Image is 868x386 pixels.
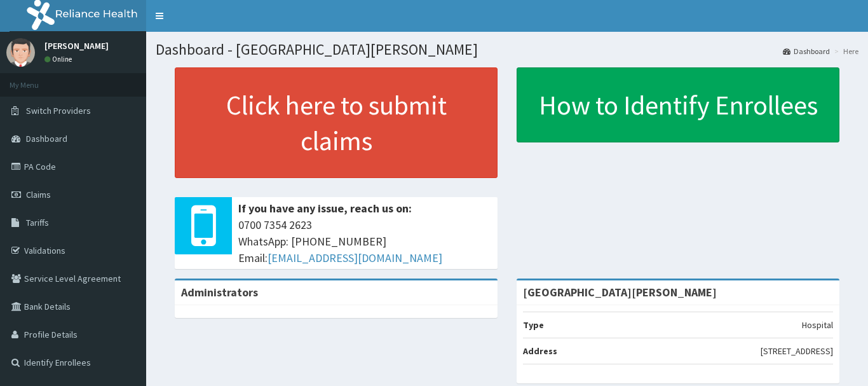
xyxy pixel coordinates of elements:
span: Dashboard [26,133,67,144]
strong: [GEOGRAPHIC_DATA][PERSON_NAME] [523,285,717,300]
h1: Dashboard - [GEOGRAPHIC_DATA][PERSON_NAME] [156,41,858,58]
li: Here [831,46,858,57]
b: Administrators [181,285,258,300]
b: Type [523,319,544,331]
a: Online [44,55,75,64]
span: 0700 7354 2623 WhatsApp: [PHONE_NUMBER] Email: [238,217,491,266]
p: Hospital [802,319,833,331]
img: User Image [6,38,35,67]
a: [EMAIL_ADDRESS][DOMAIN_NAME] [268,251,442,265]
span: Claims [26,189,51,200]
a: Click here to submit claims [175,67,498,178]
span: Tariffs [26,217,49,228]
p: [PERSON_NAME] [44,41,109,50]
span: Switch Providers [26,105,91,116]
a: How to Identify Enrollees [517,67,839,142]
b: Address [523,345,557,357]
a: Dashboard [783,46,830,57]
p: [STREET_ADDRESS] [761,345,833,357]
b: If you have any issue, reach us on: [238,201,412,216]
